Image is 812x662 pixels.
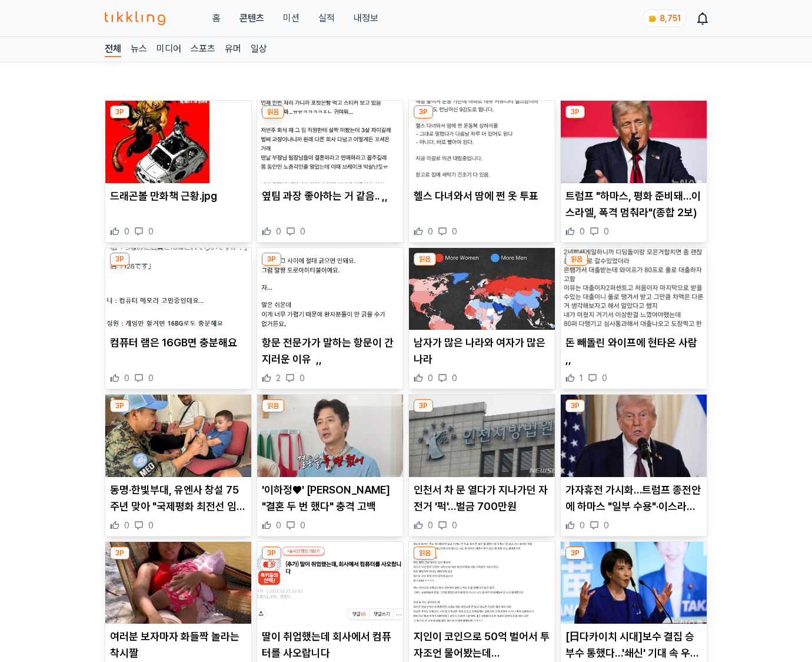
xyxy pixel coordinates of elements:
img: 여러분 보자마자 화들짝 놀라는 착시짤 [105,542,251,624]
div: 3P 헬스 다녀와서 땀에 쩐 옷 투표 헬스 다녀와서 땀에 쩐 옷 투표 0 0 [408,100,555,243]
span: 0 [148,519,154,531]
img: 드래곤볼 만화책 근황.jpg [105,101,251,183]
div: 3P 드래곤볼 만화책 근황.jpg 드래곤볼 만화책 근황.jpg 0 0 [105,100,252,243]
img: 인천서 차 문 열다가 지나가던 자전거 '퍽'…벌금 700만원 [409,395,555,477]
p: 항문 전문가가 말하는 항문이 간지러운 이유 ,, [262,335,398,368]
span: 0 [300,226,305,237]
p: 인천서 차 문 열다가 지나가던 자전거 '퍽'…벌금 700만원 [414,482,550,515]
p: 헬스 다녀와서 땀에 쩐 옷 투표 [414,188,550,204]
span: 2 [276,372,281,384]
p: 지인이 코인으로 50억 벌어서 투자조언 물어봤는데 [PERSON_NAME],, [414,628,550,661]
p: 돈 빼돌린 와이프에 현타온 사람 ,, [565,335,702,368]
span: 0 [124,519,129,531]
img: 트럼프 "하마스, 평화 준비돼…이스라엘, 폭격 멈춰라"(종합 2보) [561,101,707,183]
div: 3P [110,253,129,266]
img: 티끌링 [105,11,165,25]
p: 남자가 많은 나라와 여자가 많은 나라 [414,335,550,368]
p: 옆팀 과장 좋아하는 거 같음.. ,, [262,188,398,204]
img: 옆팀 과장 좋아하는 거 같음.. ,, [257,101,403,183]
span: 0 [580,519,585,531]
div: 3P [565,399,585,412]
p: 컴퓨터 램은 16GB면 충분해요 [110,335,247,351]
p: [日다카이치 시대]보수 결집 승부수 통했다…'쇄신' 기대 속 우려는? [565,628,702,661]
span: 0 [148,372,154,384]
p: 동명·한빛부대, 유엔사 창설 75주년 맞아 "국제평화 최전선 임무 수행" [110,482,247,515]
div: 3P 트럼프 "하마스, 평화 준비돼…이스라엘, 폭격 멈춰라"(종합 2보) 트럼프 "하마스, 평화 준비돼…이스라엘, 폭격 멈춰라"(종합 2보) 0 0 [560,100,707,243]
a: 미디어 [157,42,181,57]
span: 0 [124,226,129,237]
span: 0 [299,372,305,384]
div: 3P [110,547,129,560]
span: 8,751 [660,14,681,23]
a: 스포츠 [191,42,215,57]
div: 3P [414,399,433,412]
div: 3P 컴퓨터 램은 16GB면 충분해요 컴퓨터 램은 16GB면 충분해요 0 0 [105,247,252,390]
span: 0 [276,226,281,237]
span: 1 [580,372,583,384]
img: [日다카이치 시대]보수 결집 승부수 통했다…'쇄신' 기대 속 우려는? [561,542,707,624]
div: 3P [565,105,585,118]
div: 3P 동명·한빛부대, 유엔사 창설 75주년 맞아 "국제평화 최전선 임무 수행" 동명·한빛부대, 유엔사 창설 75주년 맞아 "국제평화 최전선 임무 수행" 0 0 [105,394,252,537]
div: 읽음 [414,253,436,266]
div: 읽음 돈 빼돌린 와이프에 현타온 사람 ,, 돈 빼돌린 와이프에 현타온 사람 ,, 1 0 [560,247,707,390]
div: 읽음 남자가 많은 나라와 여자가 많은 나라 남자가 많은 나라와 여자가 많은 나라 0 0 [408,247,555,390]
img: 남자가 많은 나라와 여자가 많은 나라 [409,248,555,330]
div: 3P 항문 전문가가 말하는 항문이 간지러운 이유 ,, 항문 전문가가 말하는 항문이 간지러운 이유 ,, 2 0 [257,247,404,390]
p: 여러분 보자마자 화들짝 놀라는 착시짤 [110,628,247,661]
img: 컴퓨터 램은 16GB면 충분해요 [105,248,251,330]
a: 일상 [251,42,267,57]
span: 0 [452,226,457,237]
a: coin 8,751 [643,9,684,27]
div: 읽음 [262,399,284,412]
div: 읽음 옆팀 과장 좋아하는 거 같음.. ,, 옆팀 과장 좋아하는 거 같음.. ,, 0 0 [257,100,404,243]
img: 헬스 다녀와서 땀에 쩐 옷 투표 [409,101,555,183]
span: 0 [148,226,154,237]
img: 지인이 코인으로 50억 벌어서 투자조언 물어봤는데 거만하네,, [409,542,555,624]
a: 홈 [212,11,221,25]
button: 미션 [283,11,299,25]
img: coin [648,14,657,24]
img: 딸이 취업했는데 회사에서 컴퓨터를 사오랍니다 [257,542,403,624]
span: 0 [124,372,129,384]
div: 3P [262,253,281,266]
a: 콘텐츠 [239,11,264,25]
img: 항문 전문가가 말하는 항문이 간지러운 이유 ,, [257,248,403,330]
div: 읽음 [565,253,588,266]
div: 읽음 [262,105,284,118]
span: 0 [580,226,585,237]
a: 실적 [318,11,335,25]
img: 돈 빼돌린 와이프에 현타온 사람 ,, [561,248,707,330]
span: 0 [300,519,305,531]
div: 읽음 '이하정♥' 정준호 "결혼 두 번 했다" 충격 고백 '이하정♥' [PERSON_NAME] "결혼 두 번 했다" 충격 고백 0 0 [257,394,404,537]
a: 내정보 [354,11,378,25]
div: 3P [565,547,585,560]
a: 유머 [225,42,241,57]
p: '이하정♥' [PERSON_NAME] "결혼 두 번 했다" 충격 고백 [262,482,398,515]
img: 가자휴전 가시화…트럼프 종전안에 하마스 "일부 수용"·이스라엘 "준비" [561,395,707,477]
div: 3P 인천서 차 문 열다가 지나가던 자전거 '퍽'…벌금 700만원 인천서 차 문 열다가 지나가던 자전거 '퍽'…벌금 700만원 0 0 [408,394,555,537]
span: 0 [602,372,607,384]
span: 0 [604,226,609,237]
span: 0 [428,226,433,237]
div: 3P [110,399,129,412]
div: 3P 가자휴전 가시화…트럼프 종전안에 하마스 "일부 수용"·이스라엘 "준비" 가자휴전 가시화…트럼프 종전안에 하마스 "일부 수용"·이스라엘 "준비" 0 0 [560,394,707,537]
p: 딸이 취업했는데 회사에서 컴퓨터를 사오랍니다 [262,628,398,661]
span: 0 [428,372,433,384]
p: 가자휴전 가시화…트럼프 종전안에 하마스 "일부 수용"·이스라엘 "준비" [565,482,702,515]
span: 0 [276,519,281,531]
img: '이하정♥' 정준호 "결혼 두 번 했다" 충격 고백 [257,395,403,477]
span: 0 [452,372,457,384]
span: 0 [428,519,433,531]
div: 3P [262,547,281,560]
p: 트럼프 "하마스, 평화 준비돼…이스라엘, 폭격 멈춰라"(종합 2보) [565,188,702,221]
span: 0 [452,519,457,531]
div: 3P [110,105,129,118]
img: 동명·한빛부대, 유엔사 창설 75주년 맞아 "국제평화 최전선 임무 수행" [105,395,251,477]
div: 3P [414,105,433,118]
p: 드래곤볼 만화책 근황.jpg [110,188,247,204]
a: 전체 [105,42,121,57]
a: 뉴스 [131,42,147,57]
div: 읽음 [414,547,436,560]
span: 0 [604,519,609,531]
